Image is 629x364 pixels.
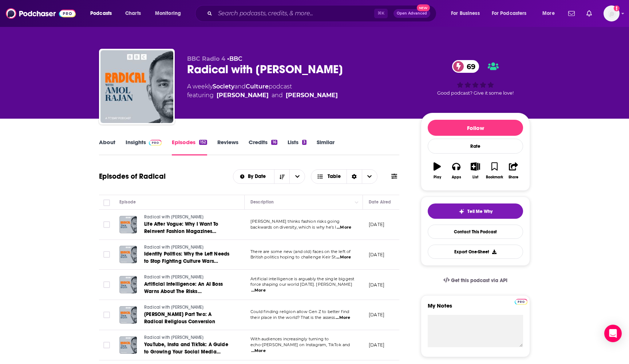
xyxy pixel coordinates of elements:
img: User Profile [604,5,620,21]
span: YouTube, Insta and TikTok: A Guide to Growing Your Social Media Following ([PERSON_NAME]) [144,341,228,362]
img: tell me why sparkle [459,209,464,214]
span: Toggle select row [103,281,110,288]
p: [DATE] [369,282,384,288]
a: Life After Vogue: Why I Want To Reinvent Fashion Magazines ([PERSON_NAME]) [144,221,232,235]
span: echo-[PERSON_NAME] on Instagram, TikTok and [250,342,350,347]
div: 69Good podcast? Give it some love! [421,55,530,100]
img: Radical with Amol Rajan [100,50,173,123]
img: Podchaser - Follow, Share and Rate Podcasts [6,7,76,20]
img: Podchaser Pro [149,140,162,146]
span: Artificial Intelligence: An AI Boss Warns About The Risks ([PERSON_NAME]) [144,281,223,302]
a: Reviews [217,139,238,155]
a: Culture [246,83,269,90]
button: open menu [150,8,190,19]
a: Radical with [PERSON_NAME] [144,304,232,311]
span: and [272,91,283,100]
div: Sort Direction [347,170,362,183]
span: More [542,8,555,19]
button: Apps [447,158,466,184]
span: Identity Politics: Why the Left Needs to Stop Fighting Culture Wars ([PERSON_NAME]) [144,251,229,272]
a: Get this podcast via API [438,272,513,289]
a: Show notifications dropdown [583,7,595,20]
span: featuring [187,91,338,100]
span: Toggle select row [103,312,110,318]
span: and [234,83,246,90]
span: Radical with [PERSON_NAME] [144,245,203,250]
span: 69 [459,60,479,73]
button: Play [428,158,447,184]
a: Society [213,83,234,90]
span: Tell Me Why [467,209,492,214]
a: BBC [229,55,242,62]
a: [PERSON_NAME] Part Two: A Radical Religious Conversion [144,311,232,325]
h1: Episodes of Radical [99,172,166,181]
span: ...More [251,288,266,293]
p: [DATE] [369,342,384,348]
span: With audiences increasingly turning to [250,336,329,341]
a: Charts [120,8,145,19]
span: BBC Radio 4 [187,55,225,62]
div: Description [250,198,274,206]
span: • [227,55,242,62]
span: their place in the world? That is the assess [250,315,335,320]
button: open menu [233,174,274,179]
div: Date Aired [369,198,391,206]
span: Logged in as kkade [604,5,620,21]
button: tell me why sparkleTell Me Why [428,203,523,219]
span: Table [328,174,341,179]
div: Search podcasts, credits, & more... [202,5,443,22]
button: Bookmark [485,158,504,184]
span: New [417,4,430,11]
button: open menu [487,8,537,19]
button: Open AdvancedNew [393,9,430,18]
span: Get this podcast via API [451,277,507,284]
button: Show profile menu [604,5,620,21]
button: open menu [85,8,121,19]
a: InsightsPodchaser Pro [126,139,162,155]
div: Share [509,175,518,179]
span: [PERSON_NAME] thinks fashion risks going [250,219,340,224]
span: Toggle select row [103,342,110,348]
button: Sort Direction [274,170,289,183]
span: Toggle select row [103,251,110,258]
span: By Date [248,174,268,179]
div: A weekly podcast [187,82,338,100]
span: There are some new (and old) faces on the left of [250,249,351,254]
div: 152 [199,140,207,145]
button: Choose View [311,169,377,184]
span: ...More [336,315,350,321]
span: British politics hoping to challenge Keir St [250,254,336,260]
button: Column Actions [352,198,361,207]
a: Artificial Intelligence: An AI Boss Warns About The Risks ([PERSON_NAME]) [144,281,232,295]
button: List [466,158,485,184]
span: Good podcast? Give it some love! [437,90,514,96]
div: Play [434,175,441,179]
span: Life After Vogue: Why I Want To Reinvent Fashion Magazines ([PERSON_NAME]) [144,221,218,242]
h2: Choose List sort [233,169,305,184]
button: Export One-Sheet [428,245,523,259]
button: open menu [446,8,489,19]
span: force shaping our world [DATE]. [PERSON_NAME] [250,282,352,287]
a: About [99,139,115,155]
span: Radical with [PERSON_NAME] [144,305,203,310]
span: Radical with [PERSON_NAME] [144,274,203,280]
svg: Add a profile image [614,5,620,11]
a: Nick Robinson [286,91,338,100]
a: Pro website [515,298,527,305]
a: Lists3 [288,139,306,155]
div: List [472,175,478,179]
div: Bookmark [486,175,503,179]
img: Podchaser Pro [515,299,527,305]
a: Contact This Podcast [428,225,523,239]
a: Show notifications dropdown [565,7,578,20]
a: Amol Rajan [217,91,269,100]
div: Episode [119,198,136,206]
span: backwards on diversity, which is why he’s l [250,225,336,230]
label: My Notes [428,302,523,315]
span: Open Advanced [397,12,427,15]
a: Similar [317,139,335,155]
a: Radical with [PERSON_NAME] [144,274,232,281]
